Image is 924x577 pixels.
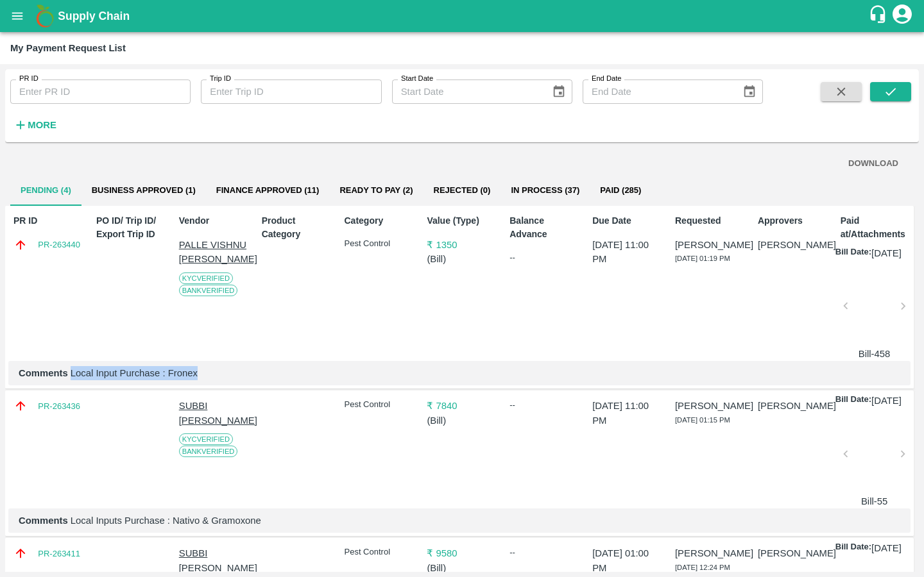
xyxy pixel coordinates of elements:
button: Paid (285) [590,175,651,206]
p: PO ID/ Trip ID/ Export Trip ID [96,214,166,241]
span: [DATE] 12:24 PM [675,564,730,571]
span: Bank Verified [179,446,238,457]
button: Ready To Pay (2) [329,175,423,206]
p: ₹ 1350 [427,238,497,252]
button: open drawer [3,1,32,31]
p: [DATE] [871,394,902,408]
b: Comments [19,368,68,378]
p: Balance Advance [509,214,579,241]
p: Pest Control [345,238,415,250]
a: PR-263411 [38,548,80,560]
a: PR-263436 [38,400,80,413]
input: End Date [583,79,732,104]
strong: More [28,120,56,130]
input: Enter PR ID [10,79,191,104]
p: [DATE] [871,541,902,555]
button: DOWNLOAD [843,153,903,175]
input: Enter Trip ID [201,79,381,104]
p: Vendor [179,214,249,228]
button: Finance Approved (11) [206,175,330,206]
button: Business Approved (1) [81,175,206,206]
p: ( Bill ) [427,414,497,428]
button: Rejected (0) [424,175,501,206]
span: [DATE] 01:15 PM [675,416,730,424]
a: Supply Chain [58,7,868,25]
div: -- [509,251,579,264]
span: [DATE] 01:19 PM [675,255,730,262]
b: Comments [19,515,68,526]
button: More [10,114,60,136]
p: Due Date [592,214,662,228]
p: [PERSON_NAME] [675,399,745,413]
label: PR ID [19,74,38,84]
p: PALLE VISHNU [PERSON_NAME] [179,238,249,267]
button: Choose date [737,79,762,104]
div: My Payment Request List [10,40,126,56]
div: customer-support [868,4,891,28]
img: logo [32,3,58,29]
span: KYC Verified [179,433,233,445]
p: Bill Date: [835,394,871,408]
p: Pest Control [345,546,415,558]
p: SUBBI [PERSON_NAME] [179,399,249,428]
a: PR-263440 [38,238,80,251]
button: Choose date [547,79,571,104]
label: Start Date [401,74,433,84]
p: Local Input Purchase : Fronex [19,366,900,380]
p: [PERSON_NAME] [675,546,745,560]
p: Bill Date: [835,246,871,260]
b: Supply Chain [58,10,130,22]
button: Pending (4) [10,175,81,206]
p: ( Bill ) [427,561,497,575]
p: [PERSON_NAME] [758,399,828,413]
span: KYC Verified [179,272,233,284]
p: Paid at/Attachments [841,214,911,241]
span: Bank Verified [179,285,238,296]
p: [PERSON_NAME] [758,238,828,252]
label: End Date [592,74,621,84]
p: [PERSON_NAME] [758,546,828,560]
p: Bill Date: [835,541,871,555]
p: Category [345,214,415,228]
p: Product Category [262,214,332,241]
p: SUBBI [PERSON_NAME] [179,546,249,575]
div: -- [509,399,579,412]
p: Bill-55 [851,494,898,508]
p: ₹ 9580 [427,546,497,560]
label: Trip ID [210,74,231,84]
p: [DATE] 01:00 PM [592,546,662,575]
p: Bill-458 [851,347,898,361]
p: [PERSON_NAME] [675,238,745,252]
input: Start Date [392,79,542,104]
button: In Process (37) [501,175,590,206]
p: [DATE] [871,246,902,260]
div: -- [509,546,579,559]
p: Value (Type) [427,214,497,228]
p: [DATE] 11:00 PM [592,238,662,267]
p: Requested [675,214,745,228]
p: Pest Control [345,399,415,411]
p: Local Inputs Purchase : Nativo & Gramoxone [19,514,900,528]
p: Approvers [758,214,828,228]
p: PR ID [13,214,83,228]
p: [DATE] 11:00 PM [592,399,662,428]
div: account of current user [891,3,914,29]
p: ₹ 7840 [427,399,497,413]
p: ( Bill ) [427,252,497,266]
